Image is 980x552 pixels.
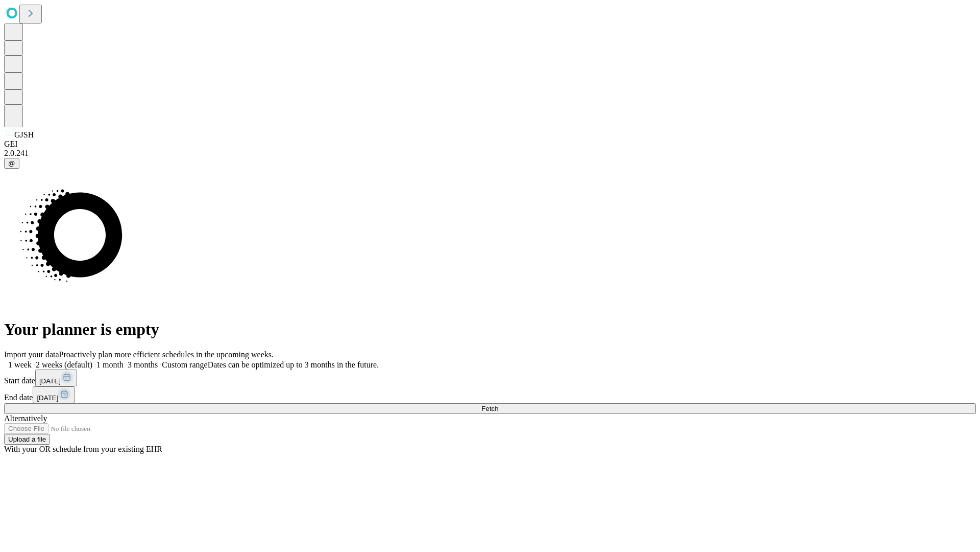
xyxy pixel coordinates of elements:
span: Fetch [481,405,498,412]
span: 2 weeks (default) [36,360,92,369]
span: Dates can be optimized up to 3 months in the future. [208,360,379,369]
span: [DATE] [37,394,58,402]
span: Import your data [4,350,59,359]
span: [DATE] [39,377,61,385]
div: 2.0.241 [4,149,976,158]
div: GEI [4,140,976,149]
div: End date [4,386,976,403]
button: Upload a file [4,434,50,445]
button: @ [4,158,19,169]
button: [DATE] [35,370,77,386]
button: [DATE] [33,386,75,403]
span: 1 month [96,360,124,369]
span: Alternatively [4,414,47,423]
span: Proactively plan more efficient schedules in the upcoming weeks. [59,350,274,359]
span: With your OR schedule from your existing EHR [4,445,162,453]
span: @ [8,159,15,167]
div: Start date [4,370,976,386]
button: Fetch [4,403,976,414]
h1: Your planner is empty [4,320,976,339]
span: Custom range [162,360,207,369]
span: GJSH [14,130,34,139]
span: 1 week [8,360,32,369]
span: 3 months [128,360,158,369]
